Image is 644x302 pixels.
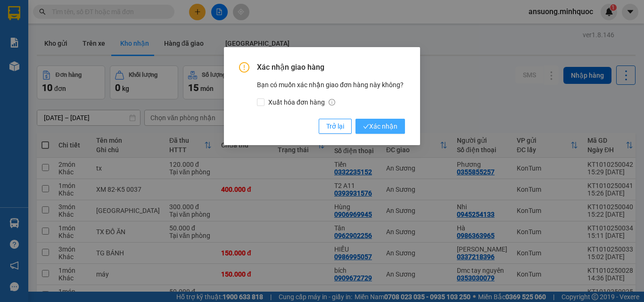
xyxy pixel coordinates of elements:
[319,119,352,134] button: Trở lại
[264,97,339,107] span: Xuất hóa đơn hàng
[363,121,397,131] span: Xác nhận
[363,123,369,130] span: check
[329,99,335,106] span: info-circle
[355,119,405,134] button: checkXác nhận
[257,62,405,73] span: Xác nhận giao hàng
[257,80,405,107] div: Bạn có muốn xác nhận giao đơn hàng này không?
[326,121,344,131] span: Trở lại
[239,62,249,73] span: exclamation-circle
